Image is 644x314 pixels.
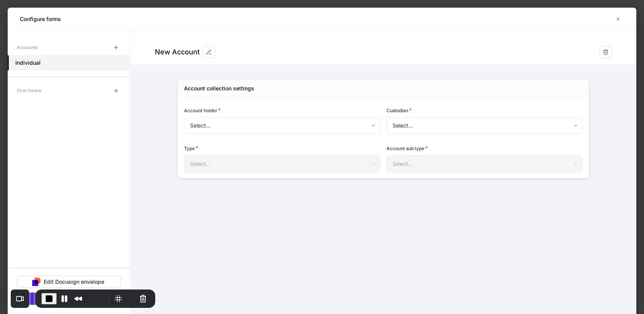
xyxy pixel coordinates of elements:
div: Firm forms [17,84,41,97]
div: Select... [386,155,582,172]
h6: Account sub type [386,144,428,152]
div: Select... [184,155,380,172]
div: Edit Docusign envelope [44,278,104,286]
h6: Custodian [386,106,412,114]
button: Edit Docusign envelope [17,276,121,288]
h5: Individual [15,59,41,67]
div: Account collection settings [184,85,254,92]
h6: Type [184,144,198,152]
h6: Account holder [184,106,221,114]
div: Select... [184,117,380,134]
div: New Account [155,47,200,57]
a: Individual [8,55,130,70]
div: Accounts [17,41,38,54]
h5: Configure forms [20,15,61,23]
div: Select... [386,117,582,134]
